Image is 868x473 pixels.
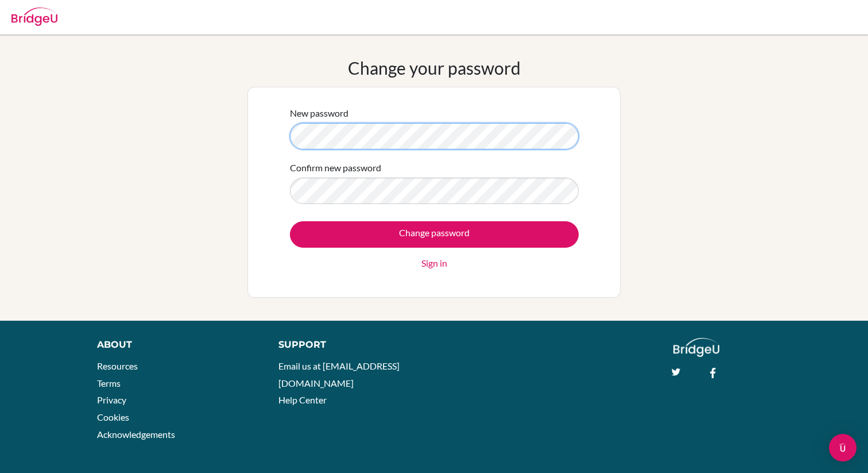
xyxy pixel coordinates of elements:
a: Acknowledgements [97,429,175,440]
div: Support [278,338,422,352]
label: New password [290,106,348,120]
div: About [97,338,253,352]
a: Email us at [EMAIL_ADDRESS][DOMAIN_NAME] [278,360,400,389]
a: Privacy [97,394,126,405]
img: logo_white@2x-f4f0deed5e89b7ecb1c2cc34c3e3d731f90f0f143d5ea2071677605dd97b5244.png [673,338,720,357]
input: Change password [290,221,579,248]
label: Confirm new password [290,161,381,175]
a: Cookies [97,412,129,422]
h1: Change your password [348,57,521,78]
a: Resources [97,360,138,371]
a: Sign in [421,256,447,270]
a: Help Center [278,394,327,405]
a: Terms [97,378,121,389]
img: Bridge-U [11,7,57,26]
div: Open Intercom Messenger [829,434,857,462]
